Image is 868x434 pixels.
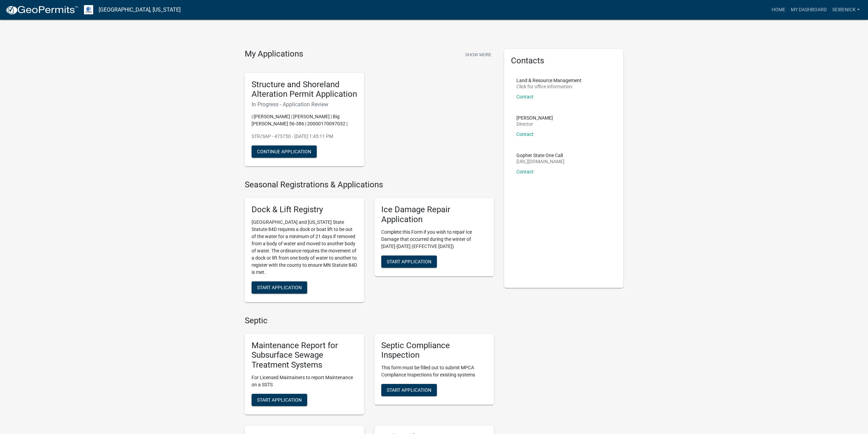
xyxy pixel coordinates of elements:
h4: Seasonal Registrations & Applications [245,180,494,190]
h5: Contacts [511,56,617,66]
p: Complete this Form if you wish to repair Ice Damage that occurred during the winter of [DATE]-[DA... [381,229,487,250]
h4: Septic [245,316,494,326]
p: For Licensed Maintainers to report Maintenance on a SSTS [252,374,357,388]
p: Director [516,122,553,126]
p: Gopher State One Call [516,153,565,158]
a: Contact [516,169,533,174]
a: Seibenick [829,3,863,16]
a: Contact [516,131,533,137]
button: Start Application [381,255,437,268]
h5: Septic Compliance Inspection [381,341,487,360]
h5: Structure and Shoreland Alteration Permit Application [252,80,357,99]
img: Otter Tail County, Minnesota [84,5,93,14]
p: [URL][DOMAIN_NAME] [516,159,565,164]
a: My Dashboard [788,3,829,16]
a: Contact [516,94,533,99]
h5: Ice Damage Repair Application [381,205,487,224]
h6: In Progress - Application Review [252,101,357,108]
h4: My Applications [245,49,303,59]
span: Start Application [387,259,431,264]
a: [GEOGRAPHIC_DATA], [US_STATE] [99,4,181,16]
button: Show More [463,49,494,60]
span: Start Application [257,397,302,403]
button: Start Application [381,384,437,396]
button: Continue Application [252,145,317,158]
p: This form must be filled out to submit MPCA Compliance Inspections for existing systems [381,364,487,378]
h5: Maintenance Report for Subsurface Sewage Treatment Systems [252,341,357,370]
p: STR/SAP - 473750 - [DATE] 1:45:11 PM [252,133,357,140]
span: Start Application [257,284,302,290]
p: | [PERSON_NAME] | [PERSON_NAME] | Big [PERSON_NAME] 56-386 | 20000170097032 | [252,113,357,127]
p: [GEOGRAPHIC_DATA] and [US_STATE] State Statute 84D requires a dock or boat lift to be out of the ... [252,219,357,276]
a: Home [769,3,788,16]
button: Start Application [252,281,307,294]
h5: Dock & Lift Registry [252,205,357,215]
p: Land & Resource Management [516,78,582,83]
button: Start Application [252,394,307,406]
span: Start Application [387,387,431,393]
p: [PERSON_NAME] [516,115,553,120]
p: Click for office information: [516,84,582,89]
